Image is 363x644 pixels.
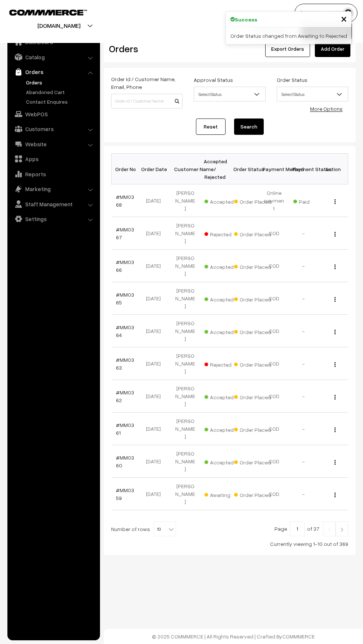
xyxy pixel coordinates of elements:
[200,154,230,184] th: Accepted / Rejected
[9,182,97,196] a: Marketing
[326,527,333,532] img: Left
[334,330,336,334] img: Menu
[259,184,289,217] td: Online payment
[116,357,134,371] a: #MM0363
[170,217,200,250] td: [PERSON_NAME]
[9,212,97,226] a: Settings
[204,326,242,336] span: Accepted
[170,250,200,282] td: [PERSON_NAME]
[234,196,271,206] span: Order Placed
[289,315,319,347] td: -
[116,291,134,306] a: #MM0365
[277,88,348,101] span: Select Status
[111,75,183,91] label: Order Id / Customer Name, Email, Phone
[141,217,170,250] td: [DATE]
[289,154,319,184] th: Payment Status
[234,489,271,499] span: Order Placed
[9,152,97,166] a: Apps
[259,478,289,510] td: COD
[204,489,242,499] span: Awaiting
[234,119,264,135] button: Search
[204,261,242,271] span: Accepted
[289,445,319,478] td: -
[24,79,97,86] a: Orders
[204,294,242,303] span: Accepted
[235,16,257,23] strong: Success
[194,87,265,101] span: Select Status
[141,250,170,282] td: [DATE]
[334,460,336,465] img: Menu
[9,50,97,64] a: Catalog
[204,228,242,238] span: Rejected
[343,7,354,19] img: user
[204,391,242,401] span: Accepted
[259,315,289,347] td: COD
[204,424,242,434] span: Accepted
[11,16,106,35] button: [DOMAIN_NAME]
[289,347,319,380] td: -
[334,297,336,302] img: Menu
[234,359,271,368] span: Order Placed
[9,7,74,16] a: COMMMERCE
[196,119,226,135] a: Reset
[334,199,336,204] img: Menu
[234,261,271,271] span: Order Placed
[116,259,134,273] a: #MM0366
[116,422,134,436] a: #MM0361
[9,10,87,15] img: COMMMERCE
[170,445,200,478] td: [PERSON_NAME]
[289,217,319,250] td: -
[277,76,307,84] label: Order Status
[170,282,200,315] td: [PERSON_NAME]
[334,395,336,400] img: Menu
[334,362,336,367] img: Menu
[141,154,170,184] th: Order Date
[259,347,289,380] td: COD
[339,527,345,532] img: Right
[116,487,134,501] a: #MM0359
[293,196,330,206] span: Paid
[310,106,343,112] a: More Options
[24,88,97,96] a: Abandoned Cart
[294,4,357,22] button: [PERSON_NAME]…
[24,98,97,106] a: Contact Enquires
[234,326,271,336] span: Order Placed
[116,226,134,240] a: #MM0367
[170,380,200,413] td: [PERSON_NAME]
[116,324,134,338] a: #MM0364
[289,413,319,445] td: -
[111,540,348,548] div: Currently viewing 1-10 out of 369
[9,122,97,136] a: Customers
[234,424,271,434] span: Order Placed
[116,194,134,208] a: #MM0368
[334,264,336,269] img: Menu
[259,282,289,315] td: COD
[170,184,200,217] td: [PERSON_NAME]
[289,380,319,413] td: -
[141,478,170,510] td: [DATE]
[289,478,319,510] td: -
[111,94,183,109] input: Order Id / Customer Name / Customer Email / Customer Phone
[141,445,170,478] td: [DATE]
[170,413,200,445] td: [PERSON_NAME]
[116,389,134,403] a: #MM0362
[170,154,200,184] th: Customer Name
[170,347,200,380] td: [PERSON_NAME]
[315,41,350,57] a: Add Order
[204,457,242,466] span: Accepted
[259,250,289,282] td: COD
[170,478,200,510] td: [PERSON_NAME]
[104,629,363,644] footer: © 2025 COMMMERCE | All Rights Reserved | Crafted By
[259,380,289,413] td: COD
[226,27,352,44] div: Order Status changed from Awaiting to Rejected
[154,522,176,537] span: 10
[259,445,289,478] td: COD
[141,184,170,217] td: [DATE]
[204,359,242,368] span: Rejected
[234,228,271,238] span: Order Placed
[141,282,170,315] td: [DATE]
[234,294,271,303] span: Order Placed
[259,413,289,445] td: COD
[289,282,319,315] td: -
[111,525,150,533] span: Number of rows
